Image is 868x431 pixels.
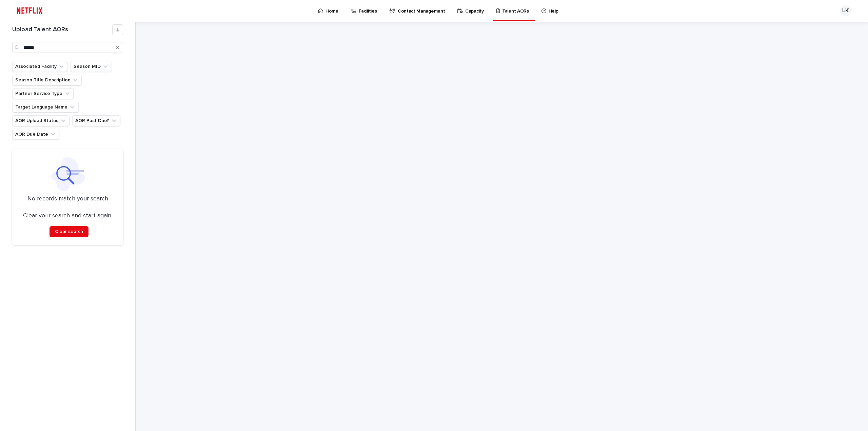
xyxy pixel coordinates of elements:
h1: Upload Talent AORs [12,26,112,34]
button: AOR Due Date [12,129,59,140]
button: Season MID [71,61,112,72]
p: No records match your search [20,195,115,203]
button: Partner Service Type [12,88,74,99]
p: Clear your search and start again. [23,212,112,220]
img: ifQbXi3ZQGMSEF7WDB7W [14,4,46,18]
button: Target Language Name [12,102,79,113]
button: Associated Facility [12,61,68,72]
span: Clear search [55,229,83,234]
button: AOR Past Due? [72,115,120,126]
button: Season Title Description [12,75,82,85]
button: AOR Upload Status [12,115,70,126]
input: Search [12,42,123,53]
button: Clear search [50,226,88,237]
div: LK [840,5,851,16]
